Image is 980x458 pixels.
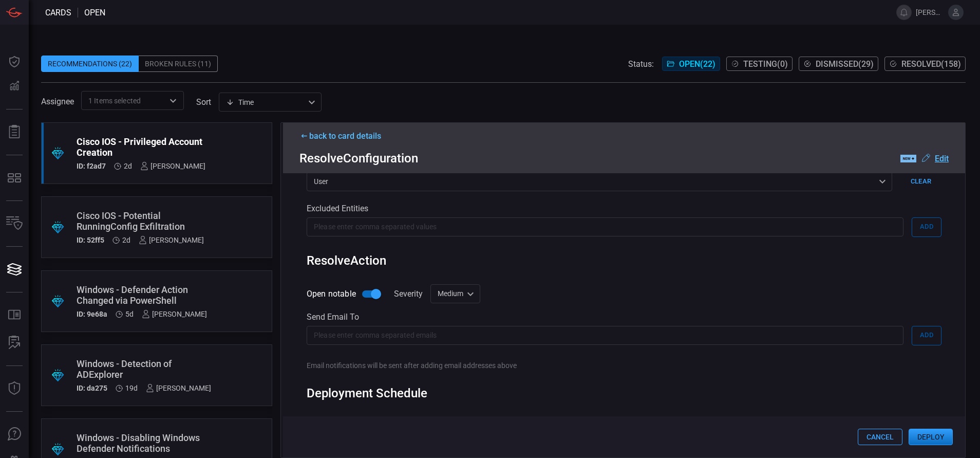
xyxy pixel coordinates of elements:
div: Email notifications will be sent after adding email addresses above [307,361,941,370]
button: Detections [2,74,27,99]
button: Open(22) [662,57,720,71]
button: Open [166,94,180,108]
span: open [84,8,105,17]
div: Deployment Schedule [307,386,941,400]
div: Cisco IOS - Potential RunningConfig Exfiltration [77,210,204,232]
button: Cards [2,257,27,282]
button: Testing(0) [726,57,793,71]
span: Assignee [41,97,74,106]
span: [PERSON_NAME].[PERSON_NAME] [916,8,944,16]
div: [PERSON_NAME] [139,236,204,244]
button: Deploy [909,429,953,445]
span: Open ( 22 ) [679,59,715,69]
div: Excluded Entities [307,204,941,213]
button: Threat Intelligence [2,376,27,401]
div: Broken Rules (11) [139,56,218,72]
div: Windows - Detection of ADExplorer [77,358,211,380]
h5: ID: f2ad7 [77,162,106,170]
div: Resolve Configuration [299,151,949,166]
label: sort [196,97,211,107]
span: Aug 24, 2025 8:50 AM [125,310,134,318]
div: [PERSON_NAME] [146,384,211,392]
button: Dashboard [2,49,27,74]
input: Please enter comma separated emails [307,326,903,345]
button: Clear [900,172,941,191]
div: Time [226,97,305,107]
button: Dismissed(29) [799,57,878,71]
u: Edit [935,154,949,163]
div: Resolve Action [307,253,941,268]
div: Recommendations (22) [41,56,139,72]
span: Aug 10, 2025 9:09 AM [125,384,138,392]
span: 1 Items selected [88,96,141,106]
div: Cisco IOS - Privileged Account Creation [77,136,205,158]
span: Aug 27, 2025 5:10 PM [124,162,132,170]
button: MITRE - Detection Posture [2,166,27,190]
button: ALERT ANALYSIS [2,331,27,355]
span: Status: [628,59,654,69]
button: Reports [2,120,27,144]
label: Severity [394,289,423,299]
button: Rule Catalog [2,303,27,327]
span: Aug 27, 2025 5:09 PM [122,236,130,244]
span: Testing ( 0 ) [743,59,788,69]
button: Resolved(158) [884,57,966,71]
span: Dismissed ( 29 ) [816,59,874,69]
input: Please enter comma separated values [307,217,903,236]
div: Windows - Defender Action Changed via PowerShell [77,284,207,306]
div: user [307,172,892,191]
span: Cards [45,8,71,17]
div: Send email to [307,312,941,322]
button: Ask Us A Question [2,422,27,447]
h5: ID: 52ff5 [77,236,104,244]
button: Cancel [858,429,902,445]
div: [PERSON_NAME] [140,162,205,170]
div: Windows - Disabling Windows Defender Notifications [77,432,211,454]
div: [PERSON_NAME] [142,310,207,318]
h5: ID: 9e68a [77,310,107,318]
div: back to card details [299,131,949,141]
h5: ID: da275 [77,384,107,392]
span: Open notable [307,288,356,300]
span: Resolved ( 158 ) [901,59,961,69]
button: Inventory [2,211,27,236]
p: Medium [438,288,464,299]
